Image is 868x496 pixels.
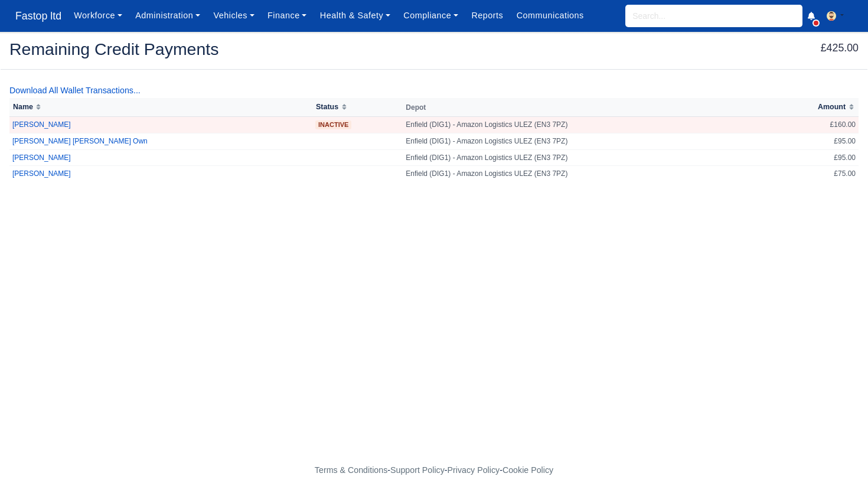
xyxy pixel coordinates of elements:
[390,465,445,475] a: Support Policy
[403,116,763,133] td: Enfield (DIG1) - Amazon Logistics ULEZ (EN3 7PZ)
[316,103,338,111] span: Status
[818,103,846,111] span: Amount
[261,4,314,27] a: Finance
[510,4,590,27] a: Communications
[403,149,763,166] td: Enfield (DIG1) - Amazon Logistics ULEZ (EN3 7PZ)
[315,465,387,475] a: Terms & Conditions
[9,5,67,28] a: Fastop ltd
[12,169,71,178] a: [PERSON_NAME]
[129,4,207,27] a: Administration
[9,41,425,57] h2: Remaining Credit Payments
[817,101,856,113] button: Amount
[403,133,763,149] td: Enfield (DIG1) - Amazon Logistics ULEZ (EN3 7PZ)
[502,465,553,475] a: Cookie Policy
[763,116,859,133] td: £160.00
[315,120,351,129] span: Inactive
[12,120,71,129] a: [PERSON_NAME]
[465,4,510,27] a: Reports
[67,4,129,27] a: Workforce
[314,4,397,27] a: Health & Safety
[315,101,348,113] button: Status
[809,439,868,496] iframe: Chat Widget
[625,5,802,27] input: Search...
[397,4,465,27] a: Compliance
[9,86,141,95] a: Download All Wallet Transactions...
[763,166,859,182] td: £75.00
[12,137,148,145] a: [PERSON_NAME] [PERSON_NAME] Own
[763,133,859,149] td: £95.00
[1,31,867,70] div: Remaining Credit Payments
[763,149,859,166] td: £95.00
[448,465,500,475] a: Privacy Policy
[97,464,771,477] div: - - -
[403,166,763,182] td: Enfield (DIG1) - Amazon Logistics ULEZ (EN3 7PZ)
[207,4,261,27] a: Vehicles
[13,103,33,111] span: Name
[12,101,43,113] button: Name
[403,98,763,117] th: Depot
[443,42,859,54] h5: £425.00
[12,154,71,162] a: [PERSON_NAME]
